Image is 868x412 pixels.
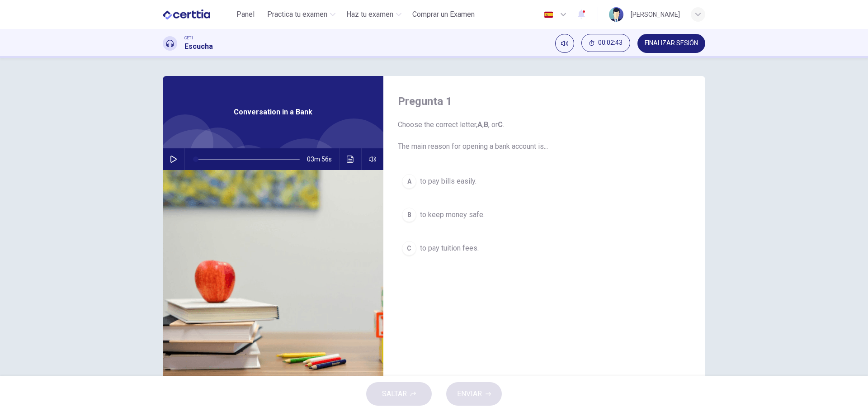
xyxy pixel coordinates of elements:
span: to pay tuition fees. [420,243,479,254]
span: Conversation in a Bank [234,107,312,118]
span: Haz tu examen [346,9,393,20]
button: Comprar un Examen [409,6,478,23]
span: 03m 56s [307,148,339,170]
b: A [477,120,482,129]
span: Panel [236,9,255,20]
span: to pay bills easily. [420,176,476,187]
span: CET1 [184,35,193,41]
img: CERTTIA logo [163,5,210,24]
span: Practica tu examen [267,9,327,20]
img: Profile picture [609,7,623,22]
b: C [498,120,503,129]
h4: Pregunta 1 [398,94,691,109]
img: es [543,11,554,18]
button: Bto keep money safe. [398,204,691,226]
button: Panel [231,6,260,23]
span: Comprar un Examen [412,9,475,20]
div: A [402,174,416,189]
button: Ato pay bills easily. [398,170,691,193]
button: Practica tu examen [264,6,339,23]
div: C [402,241,416,256]
h1: Escucha [184,41,213,52]
span: 00:02:43 [598,39,623,47]
span: FINALIZAR SESIÓN [645,40,698,47]
button: Cto pay tuition fees. [398,237,691,260]
button: 00:02:43 [581,34,630,52]
div: [PERSON_NAME] [631,9,680,20]
img: Conversation in a Bank [163,170,383,390]
span: to keep money safe. [420,209,485,220]
div: Silenciar [555,34,574,53]
button: Haz clic para ver la transcripción del audio [343,148,358,170]
a: CERTTIA logo [163,5,231,24]
b: B [484,120,488,129]
div: Ocultar [581,34,630,53]
button: FINALIZAR SESIÓN [637,34,705,53]
div: B [402,208,416,222]
span: Choose the correct letter, , , or . The main reason for opening a bank account is... [398,119,691,152]
button: Haz tu examen [343,6,405,23]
